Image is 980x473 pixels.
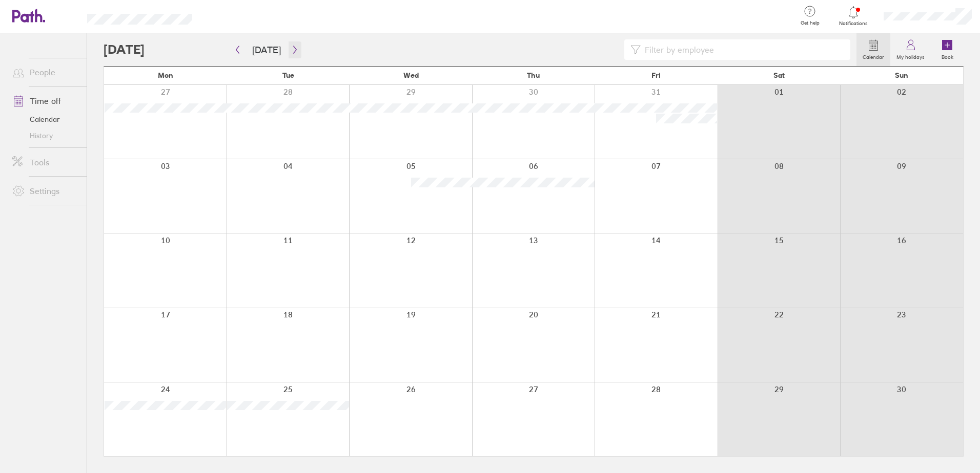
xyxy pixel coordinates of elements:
a: Book [931,33,964,66]
span: Wed [403,71,419,79]
span: Sat [773,71,785,79]
a: Settings [4,181,87,201]
button: [DATE] [244,41,289,58]
span: Fri [651,71,661,79]
a: People [4,62,87,82]
a: My holidays [890,33,931,66]
span: Sun [895,71,908,79]
label: My holidays [890,51,931,60]
input: Filter by employee [641,40,844,59]
label: Calendar [856,51,890,60]
a: History [4,127,87,144]
a: Tools [4,152,87,173]
span: Tue [282,71,294,79]
a: Calendar [856,33,890,66]
a: Time off [4,91,87,111]
span: Thu [527,71,540,79]
span: Get help [793,20,827,26]
a: Calendar [4,111,87,127]
label: Book [935,51,959,60]
span: Notifications [837,20,870,27]
a: Notifications [837,5,870,27]
span: Mon [158,71,173,79]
